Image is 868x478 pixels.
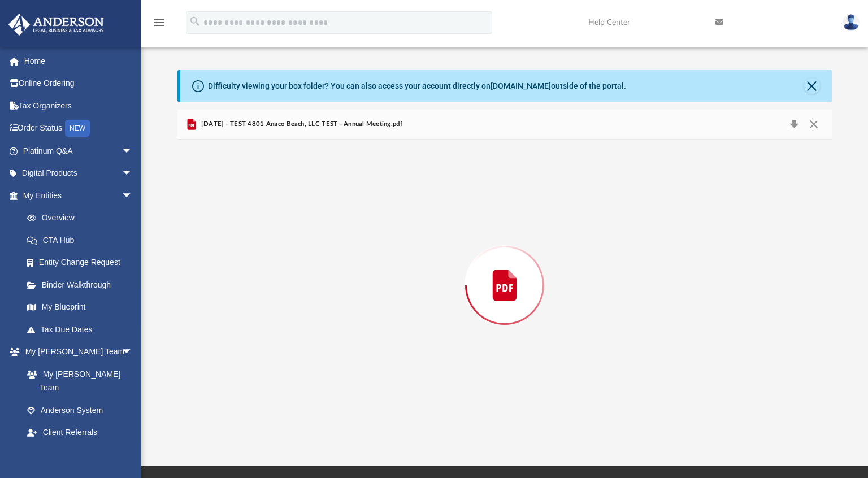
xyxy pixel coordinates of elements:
span: arrow_drop_down [121,184,144,207]
a: Overview [16,207,150,229]
a: My [PERSON_NAME] Team [16,363,138,399]
i: search [189,15,201,28]
div: Difficulty viewing your box folder? You can also access your account directly on outside of the p... [208,80,626,92]
div: Preview [177,110,831,431]
a: Tax Due Dates [16,318,150,341]
a: menu [153,21,166,29]
button: Close [804,78,820,94]
button: Close [804,116,824,132]
a: Digital Productsarrow_drop_down [8,162,150,185]
img: User Pic [843,14,860,31]
a: Platinum Q&Aarrow_drop_down [8,140,150,162]
a: Home [8,50,150,72]
a: Client Referrals [16,421,144,444]
a: Order StatusNEW [8,117,150,140]
a: My Blueprint [16,296,144,319]
a: CTA Hub [16,229,150,251]
i: menu [153,16,166,29]
a: My [PERSON_NAME] Teamarrow_drop_down [8,341,144,363]
span: arrow_drop_down [121,140,144,163]
div: NEW [65,120,90,137]
a: Online Ordering [8,72,150,95]
a: Tax Organizers [8,94,150,117]
span: arrow_drop_down [121,341,144,364]
a: Anderson System [16,399,144,421]
button: Download [784,116,804,132]
a: [DOMAIN_NAME] [491,81,551,90]
span: arrow_drop_down [121,162,144,185]
a: Binder Walkthrough [16,273,150,296]
a: Entity Change Request [16,251,150,274]
img: Anderson Advisors Platinum Portal [5,14,107,36]
a: My Entitiesarrow_drop_down [8,184,150,207]
span: [DATE] - TEST 4801 Anaco Beach, LLC TEST - Annual Meeting.pdf [198,119,402,129]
